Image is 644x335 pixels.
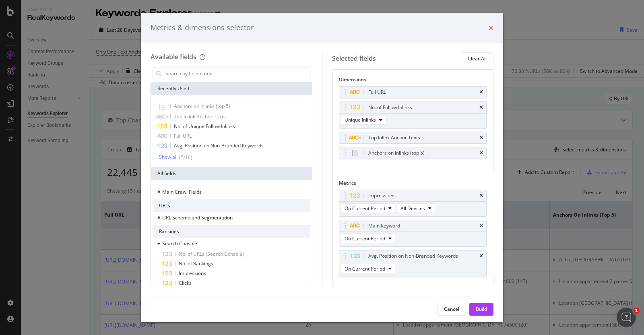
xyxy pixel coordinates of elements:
[162,188,202,195] span: Main Crawl Fields
[345,235,385,242] span: On Current Period
[341,115,386,125] button: Unique Inlinks
[153,199,310,212] div: URLs
[151,23,254,33] div: Metrics & dimensions selector
[339,76,487,86] div: Dimensions
[339,101,487,128] div: No. of Follow InlinkstimesUnique Inlinks
[179,279,192,286] span: Clicks
[617,308,636,327] iframe: Intercom live chat
[339,180,487,190] div: Metrics
[368,134,420,142] div: Top Inlink Anchor Texts
[479,254,483,258] div: times
[339,190,487,217] div: ImpressionstimesOn Current PeriodAll Devices
[341,264,395,273] button: On Current Period
[345,116,376,123] span: Unique Inlinks
[341,203,395,213] button: On Current Period
[368,88,386,96] div: Full URL
[479,105,483,110] div: times
[476,306,487,312] div: Build
[141,13,503,322] div: modal
[345,265,385,272] span: On Current Period
[339,220,487,247] div: Main KeywordtimesOn Current Period
[174,113,226,120] span: Top Inlink Anchor Texts
[479,90,483,95] div: times
[339,250,487,277] div: Avg. Position on Non-Branded KeywordstimesOn Current Period
[174,123,235,130] span: No. of Unique Follow Inlinks
[341,234,395,243] button: On Current Period
[339,86,487,98] div: Full URLtimes
[461,52,493,65] button: Clear All
[468,55,487,62] div: Clear All
[479,193,483,198] div: times
[179,250,244,257] span: No. of URLs (Search Console)
[174,132,192,139] span: Full URL
[368,252,458,260] div: Avg. Position on Non-Branded Keywords
[339,132,487,144] div: Top Inlink Anchor Textstimes
[165,68,310,80] input: Search by field name
[437,303,466,316] button: Cancel
[368,222,400,230] div: Main Keyword
[151,167,312,180] div: All fields
[159,154,178,160] div: Show all
[397,203,435,213] button: All Devices
[368,103,412,112] div: No. of Follow Inlinks
[489,23,493,33] div: times
[400,205,425,212] span: All Devices
[174,103,230,110] span: Anchors on Inlinks (top 5)
[332,54,376,63] div: Selected fields
[368,149,425,157] div: Anchors on Inlinks (top 5)
[174,142,264,149] span: Avg. Position on Non-Branded Keywords
[633,308,640,314] span: 1
[444,306,459,312] div: Cancel
[479,223,483,228] div: times
[479,151,483,155] div: times
[339,147,487,159] div: Anchors on Inlinks (top 5)times
[469,303,493,316] button: Build
[153,225,310,238] div: Rankings
[368,192,396,200] div: Impressions
[178,154,192,161] div: ( 5 / 10 )
[151,52,196,61] div: Available fields
[162,214,233,221] span: URL Scheme and Segmentation
[151,82,312,95] div: Recently Used
[179,260,213,267] span: No. of Rankings
[479,135,483,140] div: times
[162,240,197,247] span: Search Console
[179,270,206,277] span: Impressions
[345,205,385,212] span: On Current Period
